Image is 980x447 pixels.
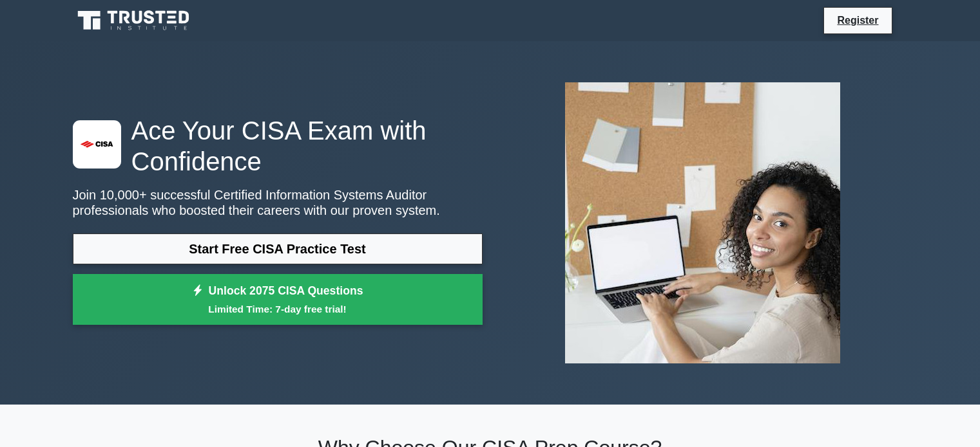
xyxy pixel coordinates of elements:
[73,187,483,218] p: Join 10,000+ successful Certified Information Systems Auditor professionals who boosted their car...
[829,12,886,28] a: Register
[73,233,483,264] a: Start Free CISA Practice Test
[73,274,483,325] a: Unlock 2075 CISA QuestionsLimited Time: 7-day free trial!
[73,115,483,177] h1: Ace Your CISA Exam with Confidence
[89,302,466,316] small: Limited Time: 7-day free trial!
